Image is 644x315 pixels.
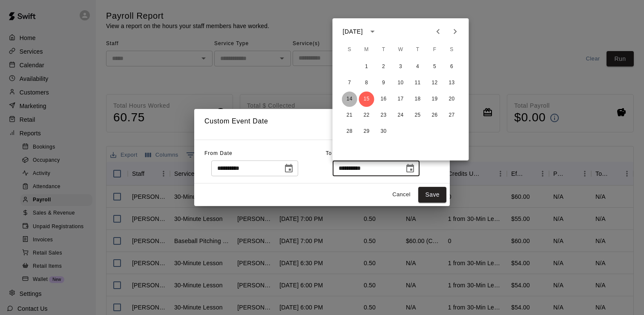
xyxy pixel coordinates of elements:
span: Saturday [444,41,460,58]
button: 18 [410,92,425,107]
button: 11 [410,75,425,91]
span: Monday [359,41,374,58]
button: 12 [427,75,443,91]
button: 7 [342,75,357,91]
button: 22 [359,108,374,123]
button: Cancel [388,188,415,201]
button: 14 [342,92,357,107]
span: Sunday [342,41,357,58]
button: 26 [427,108,443,123]
button: calendar view is open, switch to year view [365,24,380,39]
button: 20 [444,92,460,107]
span: Friday [427,41,443,58]
span: Thursday [410,41,425,58]
button: Choose date, selected date is Sep 15, 2025 [402,160,419,177]
button: 16 [376,92,391,107]
button: 9 [376,75,391,91]
span: From Date [204,150,233,156]
button: 8 [359,75,374,91]
button: 3 [393,59,408,74]
button: 21 [342,108,357,123]
span: Tuesday [376,41,391,58]
button: 6 [444,59,460,74]
span: Wednesday [393,41,408,58]
button: 29 [359,124,374,139]
button: 30 [376,124,391,139]
div: [DATE] [343,27,363,36]
button: Save [418,187,446,203]
button: 4 [410,59,425,74]
button: 13 [444,75,460,91]
h2: Custom Event Date [194,109,450,140]
button: 2 [376,59,391,74]
button: 27 [444,108,460,123]
button: 10 [393,75,408,91]
button: 23 [376,108,391,123]
button: 17 [393,92,408,107]
span: To Date [326,150,346,156]
button: 19 [427,92,443,107]
button: 15 [359,92,374,107]
button: 1 [359,59,374,74]
button: Next month [447,23,464,40]
button: 28 [342,124,357,139]
button: Previous month [430,23,447,40]
button: 24 [393,108,408,123]
button: 25 [410,108,425,123]
button: Choose date, selected date is Sep 1, 2025 [280,160,297,177]
button: 5 [427,59,443,74]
